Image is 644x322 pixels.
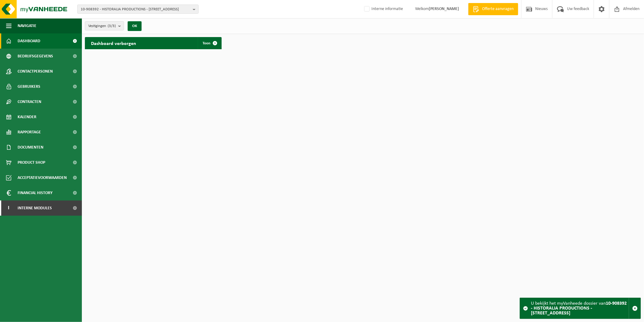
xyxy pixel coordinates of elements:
[18,125,41,140] span: Rapportage
[108,24,116,28] count: (3/3)
[18,33,40,49] span: Dashboard
[18,94,41,109] span: Contracten
[18,185,52,200] span: Financial History
[18,155,45,170] span: Product Shop
[18,200,52,216] span: Interne modules
[85,21,124,30] button: Vestigingen(3/3)
[77,5,199,14] button: 10-908392 - HISTORALIA PRODUCTIONS - [STREET_ADDRESS]
[363,5,403,14] label: Interne informatie
[128,21,142,31] button: OK
[18,109,36,125] span: Kalender
[531,301,627,316] strong: 10-908392 - HISTORALIA PRODUCTIONS - [STREET_ADDRESS]
[88,22,116,31] span: Vestigingen
[18,170,67,185] span: Acceptatievoorwaarden
[18,140,43,155] span: Documenten
[18,64,53,79] span: Contactpersonen
[85,37,142,49] h2: Dashboard verborgen
[203,41,210,45] span: Toon
[429,7,459,11] strong: [PERSON_NAME]
[6,200,12,216] span: I
[18,79,40,94] span: Gebruikers
[18,49,53,64] span: Bedrijfsgegevens
[18,18,36,33] span: Navigatie
[81,5,190,14] span: 10-908392 - HISTORALIA PRODUCTIONS - [STREET_ADDRESS]
[531,298,629,319] div: U bekijkt het myVanheede dossier van
[198,37,221,49] a: Toon
[481,6,515,12] span: Offerte aanvragen
[468,3,518,15] a: Offerte aanvragen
